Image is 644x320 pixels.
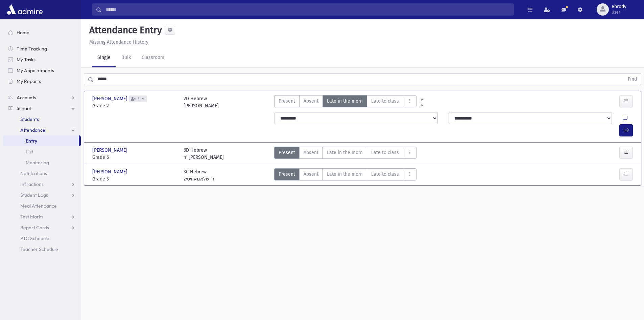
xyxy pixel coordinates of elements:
span: Late in the morn [327,149,363,156]
span: User [612,9,626,15]
a: Meal Attendance [3,200,81,211]
span: My Reports [17,78,41,84]
div: 2D Hebrew [PERSON_NAME] [184,95,219,109]
a: Monitoring [3,157,81,168]
span: Absent [304,98,318,105]
span: Report Cards [20,225,49,231]
a: Entry [3,135,79,146]
a: Single [92,48,116,67]
span: Late to class [371,149,399,156]
a: Teacher Schedule [3,244,81,255]
div: 6D Hebrew ר' [PERSON_NAME] [184,147,224,161]
span: [PERSON_NAME] [92,168,129,175]
button: Find [624,73,641,85]
span: Grade 2 [92,102,177,109]
h5: Attendance Entry [87,24,162,36]
a: Accounts [3,92,81,103]
span: Student Logs [20,192,48,198]
span: Attendance [20,127,45,133]
span: Late in the morn [327,98,363,105]
span: Notifications [20,170,47,176]
span: My Appointments [17,67,54,73]
a: School [3,103,81,114]
span: Present [279,171,295,178]
a: Classroom [136,48,170,67]
span: Time Tracking [17,46,47,52]
span: Late to class [371,171,399,178]
span: List [26,149,33,155]
a: My Appointments [3,65,81,76]
a: Student Logs [3,190,81,200]
span: [PERSON_NAME] [92,147,129,154]
span: ebrody [612,4,626,9]
span: [PERSON_NAME] [92,95,129,102]
div: AttTypes [274,95,416,109]
div: 3C Hebrew ר' שלאמאוויטש [184,168,214,183]
a: Attendance [3,125,81,135]
a: Time Tracking [3,43,81,54]
span: Late to class [371,98,399,105]
img: AdmirePro [5,3,44,16]
span: Absent [304,171,318,178]
span: Present [279,149,295,156]
span: Students [20,116,39,122]
span: Test Marks [20,214,43,220]
span: Absent [304,149,318,156]
span: 1 [137,97,141,101]
a: PTC Schedule [3,233,81,244]
div: AttTypes [274,147,416,161]
a: Infractions [3,179,81,190]
span: Grade 3 [92,175,177,183]
a: My Reports [3,76,81,87]
span: Monitoring [26,159,49,166]
span: Infractions [20,181,44,187]
span: Teacher Schedule [20,246,58,252]
span: School [17,105,31,111]
span: Entry [26,138,37,144]
input: Search [102,3,514,16]
u: Missing Attendance History [89,39,148,45]
a: Test Marks [3,211,81,222]
span: Accounts [17,94,36,101]
span: Meal Attendance [20,203,57,209]
span: Home [17,29,29,36]
span: Late in the morn [327,171,363,178]
a: Notifications [3,168,81,179]
div: AttTypes [274,168,416,183]
a: Bulk [116,48,136,67]
span: Grade 6 [92,154,177,161]
span: Present [279,98,295,105]
a: Missing Attendance History [87,39,148,45]
a: Report Cards [3,222,81,233]
a: Students [3,114,81,125]
a: My Tasks [3,54,81,65]
span: PTC Schedule [20,235,49,241]
a: List [3,146,81,157]
a: Home [3,27,81,38]
span: My Tasks [17,57,35,63]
